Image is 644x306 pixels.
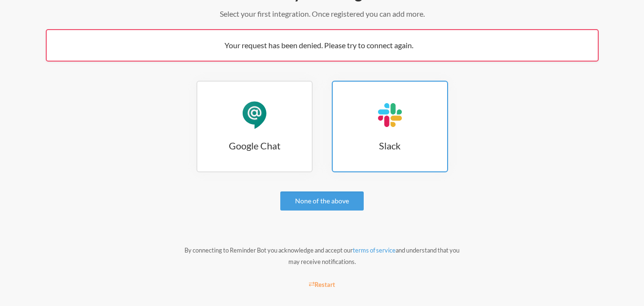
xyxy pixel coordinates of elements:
[197,139,312,152] h3: Google Chat
[46,8,599,20] p: Select your first integration. Once registered you can add more.
[184,246,460,265] small: By connecting to Reminder Bot you acknowledge and accept our and understand that you may receive ...
[225,41,413,50] span: Your request has been denied. Please try to connect again.
[280,191,364,211] a: None of the above
[333,139,447,152] h3: Slack
[353,246,396,254] a: terms of service
[309,281,336,288] small: Restart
